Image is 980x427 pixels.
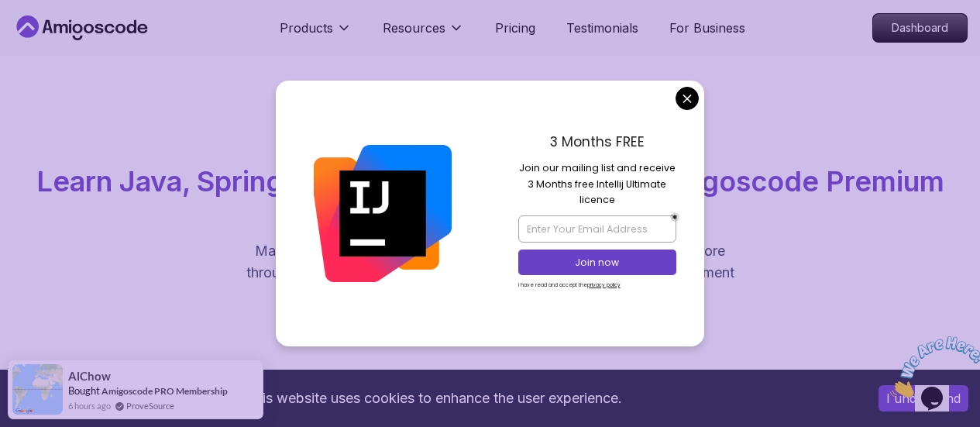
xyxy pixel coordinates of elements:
span: Bought [68,384,100,397]
span: AlChow [68,370,111,383]
a: Testimonials [566,19,638,37]
span: 6 hours ago [68,399,111,412]
img: Chat attention grabber [6,6,102,67]
p: Master in-demand skills like Java, Spring Boot, DevOps, React, and more through hands-on, expert-... [230,240,751,305]
button: Products [280,19,352,50]
span: Learn Java, Spring Boot, DevOps & More with Amigoscode Premium Courses [36,164,944,229]
a: Pricing [495,19,535,37]
div: This website uses cookies to enhance the user experience. [12,381,855,415]
p: Resources [383,19,445,37]
iframe: chat widget [884,330,980,404]
a: For Business [669,19,745,37]
p: Products [280,19,333,37]
img: provesource social proof notification image [12,364,63,415]
a: Dashboard [872,13,968,43]
button: Resources [383,19,464,50]
button: Accept cookies [879,385,968,412]
p: Dashboard [873,14,967,42]
a: ProveSource [126,399,174,412]
a: Amigoscode PRO Membership [101,385,228,397]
